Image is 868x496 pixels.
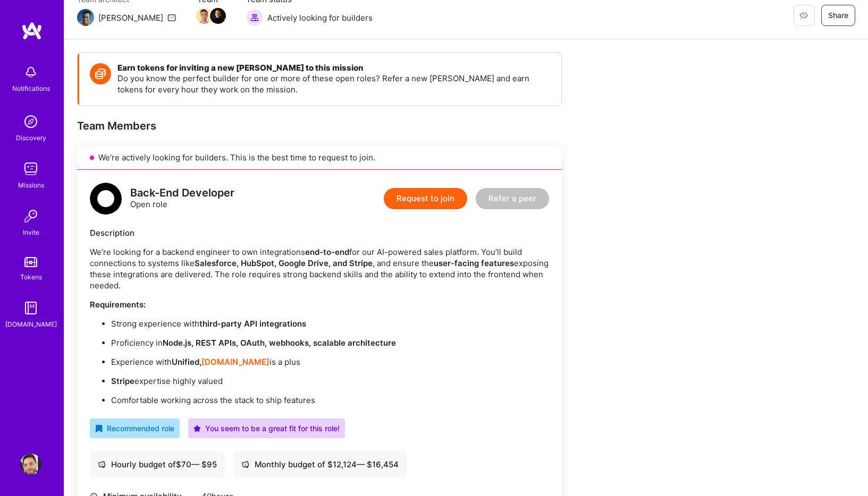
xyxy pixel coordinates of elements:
img: discovery [20,111,41,132]
div: [PERSON_NAME] [98,12,163,23]
a: User Avatar [18,454,44,475]
div: We’re actively looking for builders. This is the best time to request to join. [77,146,562,170]
span: Actively looking for builders [267,12,373,23]
div: Description [90,227,549,238]
img: Team Member Avatar [210,8,226,24]
span: Share [828,10,848,21]
div: Missions [18,179,44,191]
strong: Salesforce, HubSpot, Google Drive, and Stripe [195,258,373,268]
p: We’re looking for a backend engineer to own integrations for our AI-powered sales platform. You’l... [90,246,549,291]
img: logo [21,21,43,40]
p: Proficiency in [111,337,549,348]
img: Actively looking for builders [246,9,263,26]
img: tokens [24,257,37,267]
p: expertise highly valued [111,375,549,387]
p: Do you know the perfect builder for one or more of these open roles? Refer a new [PERSON_NAME] an... [117,73,551,95]
img: Token icon [90,63,111,84]
strong: end-to-end [305,247,349,257]
img: User Avatar [20,454,41,475]
strong: third-party API integrations [199,319,306,329]
div: You seem to be a great fit for this role! [193,423,340,434]
strong: user-facing features [434,258,514,268]
a: Team Member Avatar [211,7,225,25]
div: Monthly budget of $ 12,124 — $ 16,454 [241,459,399,470]
strong: Stripe [111,376,134,386]
a: [DOMAIN_NAME] [201,357,269,367]
button: Share [821,5,855,26]
div: Back-End Developer [130,187,234,199]
div: Open role [130,187,234,210]
img: Team Member Avatar [196,8,212,24]
strong: Requirements: [90,300,146,310]
div: Team Members [77,119,562,133]
p: Comfortable working across the stack to ship features [111,395,549,406]
img: teamwork [20,158,41,179]
strong: Node.js, REST APIs, OAuth, webhooks, scalable architecture [163,338,396,348]
button: Refer a peer [476,188,549,209]
div: Discovery [16,132,46,143]
img: Team Architect [77,9,94,26]
img: logo [90,183,122,215]
p: Strong experience with [111,318,549,329]
div: [DOMAIN_NAME] [5,319,57,330]
div: Hourly budget of $ 70 — $ 95 [98,459,217,470]
i: icon Mail [167,13,176,22]
i: icon Cash [241,460,249,468]
div: Tokens [20,271,42,283]
i: icon PurpleStar [193,425,201,432]
button: Request to join [384,188,467,209]
h4: Earn tokens for inviting a new [PERSON_NAME] to this mission [117,63,551,73]
img: guide book [20,297,41,319]
img: Invite [20,206,41,227]
div: Recommended role [95,423,174,434]
i: icon RecommendedBadge [95,425,103,432]
strong: Unified, [172,357,201,367]
a: Team Member Avatar [197,7,211,25]
div: Notifications [12,83,50,94]
p: Experience with is a plus [111,356,549,367]
i: icon Cash [98,460,106,468]
img: bell [20,62,41,83]
div: Invite [23,227,39,238]
i: icon EyeClosed [799,11,808,20]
